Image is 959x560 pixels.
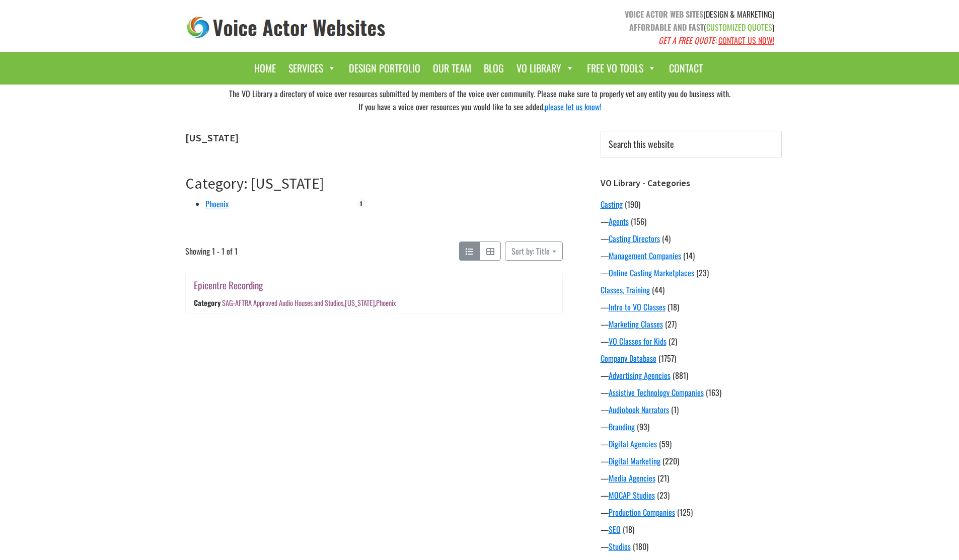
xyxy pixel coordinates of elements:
[545,101,601,113] a: please let us know!
[601,198,623,210] a: Casting
[609,438,657,450] a: Digital Agencies
[283,57,341,79] a: Services
[601,455,782,467] div: —
[609,215,629,227] a: Agents
[601,284,650,296] a: Classes, Training
[185,174,324,193] a: Category: [US_STATE]
[609,232,660,245] a: Casting Directors
[668,301,679,313] span: (18)
[601,438,782,450] div: —
[609,472,655,484] a: Media Agencies
[601,335,782,347] div: —
[625,198,640,210] span: (190)
[657,489,670,501] span: (23)
[487,8,774,47] p: (DESIGN & MARKETING) ( )
[669,335,677,347] span: (2)
[658,352,676,364] span: (1757)
[683,250,695,262] span: (14)
[601,369,782,381] div: —
[601,131,782,157] input: Search this website
[601,250,782,262] div: —
[601,215,782,227] div: —
[609,267,694,279] a: Online Casting Marketplaces
[631,215,646,227] span: (156)
[356,199,366,208] span: 1
[185,132,563,144] h1: [US_STATE]
[344,298,374,308] a: [US_STATE]
[601,404,782,416] div: —
[601,540,782,552] div: —
[601,421,782,433] div: —
[609,301,666,313] a: Intro to VO Classes
[609,386,704,398] a: Assistive Technology Companies
[185,174,563,329] article: Category: Arizona
[249,57,281,79] a: Home
[601,232,782,245] div: —
[582,57,661,79] a: Free VO Tools
[511,57,579,79] a: VO Library
[659,438,672,450] span: (59)
[222,298,396,308] div: , ,
[665,318,677,330] span: (27)
[657,472,669,484] span: (21)
[601,386,782,398] div: —
[609,455,660,467] a: Digital Marketing
[609,318,663,330] a: Marketing Classes
[194,298,220,308] div: Category
[609,540,631,552] a: Studios
[601,267,782,279] div: —
[706,386,721,398] span: (163)
[629,21,704,33] strong: AFFORDABLE AND FAST
[428,57,476,79] a: Our Team
[609,523,621,535] a: SEO
[376,298,396,308] a: Phoenix
[609,506,675,518] a: Production Companies
[664,57,708,79] a: Contact
[601,318,782,330] div: —
[601,472,782,484] div: —
[601,178,782,189] h3: VO Library - Categories
[601,301,782,313] div: —
[609,421,635,433] a: Branding
[633,540,648,552] span: (180)
[479,57,509,79] a: Blog
[505,242,562,261] button: Sort by: Title
[601,489,782,501] div: —
[677,506,693,518] span: (125)
[696,267,709,279] span: (23)
[185,14,388,41] img: voice_actor_websites_logo
[718,34,774,46] a: CONTACT US NOW!
[222,298,343,308] a: SAG-AFTRA Approved Audio Houses and Studios
[601,523,782,535] div: —
[344,57,425,79] a: Design Portfolio
[609,404,669,416] a: Audiobook Narrators
[609,335,667,347] a: VO Classes for Kids
[652,284,665,296] span: (44)
[673,369,688,381] span: (881)
[637,421,649,433] span: (93)
[609,369,671,381] a: Advertising Agencies
[609,489,655,501] a: MOCAP Studios
[194,278,263,292] a: Epicentre Recording
[601,506,782,518] div: —
[662,232,671,245] span: (4)
[706,21,772,33] span: CUSTOMIZED QUOTES
[662,455,679,467] span: (220)
[671,404,679,416] span: (1)
[609,250,681,262] a: Management Companies
[601,352,656,364] a: Company Database
[625,8,703,20] strong: VOICE ACTOR WEB SITES
[185,242,238,261] span: Showing 1 - 1 of 1
[658,34,716,46] em: GET A FREE QUOTE:
[205,198,229,210] a: Phoenix
[178,85,782,116] div: The VO Library a directory of voice over resources submitted by members of the voice over communi...
[623,523,634,535] span: (18)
